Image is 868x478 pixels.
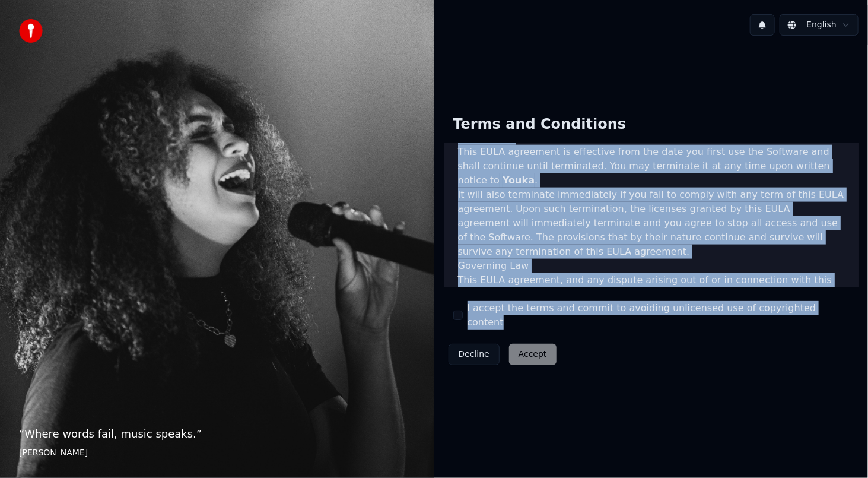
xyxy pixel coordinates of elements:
[458,188,845,259] p: It will also terminate immediately if you fail to comply with any term of this EULA agreement. Up...
[468,301,850,330] label: I accept the terms and commit to avoiding unlicensed use of copyrighted content
[458,259,845,273] h3: Governing Law
[458,273,845,316] p: This EULA agreement, and any dispute arising out of or in connection with this EULA agreement, sh...
[449,344,500,365] button: Decline
[19,19,43,43] img: youka
[503,175,535,186] span: Youka
[19,426,415,442] p: “ Where words fail, music speaks. ”
[19,447,415,459] footer: [PERSON_NAME]
[458,145,845,188] p: This EULA agreement is effective from the date you first use the Software and shall continue unti...
[444,106,636,144] div: Terms and Conditions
